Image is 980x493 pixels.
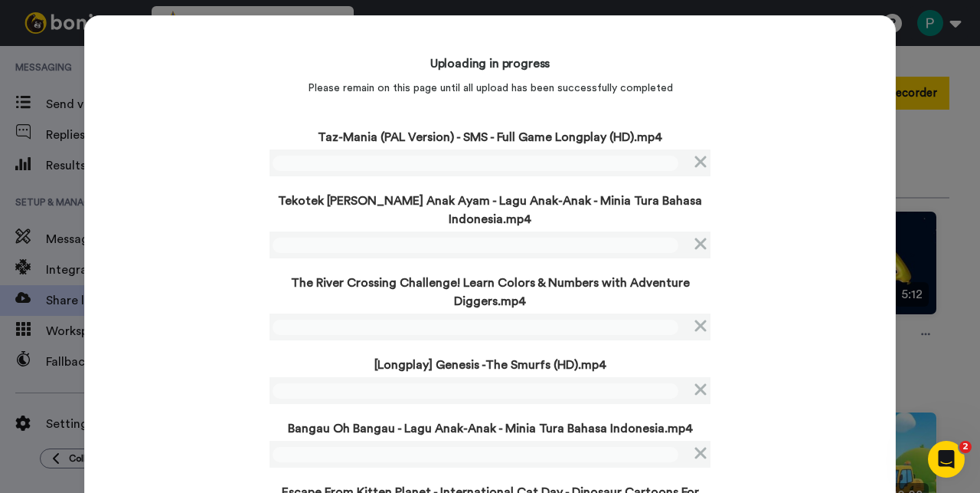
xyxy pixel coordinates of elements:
iframe: Intercom live chat [928,441,965,478]
p: Taz-Mania (PAL Version) - SMS - Full Game Longplay (HD).mp4 [269,128,710,146]
p: Please remain on this page until all upload has been successfully completed [308,81,673,96]
p: Tekotek [PERSON_NAME] Anak Ayam - Lagu Anak-Anak - Minia Tura Bahasa Indonesia.mp4 [269,192,710,228]
h4: Uploading in progress [430,54,550,73]
span: 2 [959,441,972,453]
p: Bangau Oh Bangau - Lagu Anak-Anak - Minia Tura Bahasa Indonesia.mp4 [269,419,710,438]
p: The River Crossing Challenge! Learn Colors & Numbers with Adventure Diggers.mp4 [269,274,710,311]
p: [Longplay] Genesis -The Smurfs (HD).mp4 [269,356,710,374]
